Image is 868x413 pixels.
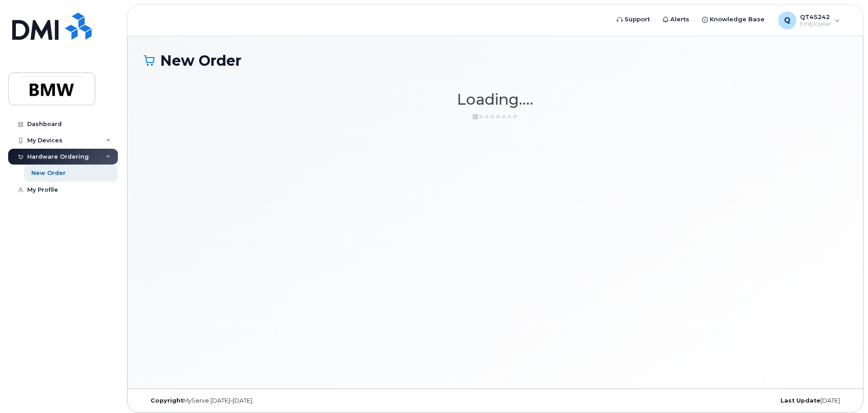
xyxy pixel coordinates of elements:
strong: Last Update [780,397,820,404]
img: ajax-loader-3a6953c30dc77f0bf724df975f13086db4f4c1262e45940f03d1251963f1bf2e.gif [473,113,518,120]
h1: New Order [144,53,847,68]
div: MyServe [DATE]–[DATE] [144,397,378,404]
h1: Loading.... [144,91,847,107]
div: [DATE] [612,397,847,404]
strong: Copyright [151,397,183,404]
